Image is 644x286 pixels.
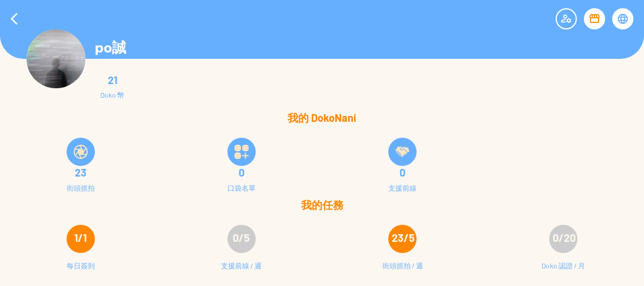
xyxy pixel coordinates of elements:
[235,145,249,159] img: bucketListIcon.svg
[100,74,124,86] div: 21
[388,184,417,192] div: 支援前線
[168,167,315,178] div: 0
[541,260,585,284] div: Doko 認證 / 月
[227,184,256,192] div: 口袋名單
[74,145,88,159] img: snapShot.svg
[395,145,409,159] img: frontLineSupply.svg
[74,231,87,244] span: 1/1
[67,184,95,192] div: 街頭抓拍
[7,167,154,178] div: 23
[67,260,95,284] div: 每日簽到
[221,260,262,284] div: 支援前線 / 週
[100,91,124,99] div: Doko 幣
[382,260,423,284] div: 街頭抓拍 / 週
[233,231,250,244] span: 0/5
[553,231,576,244] span: 0/20
[392,231,415,244] span: 23/5
[27,29,85,88] img: Visruth.jpg not found
[329,167,476,178] div: 0
[95,38,126,58] p: po誠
